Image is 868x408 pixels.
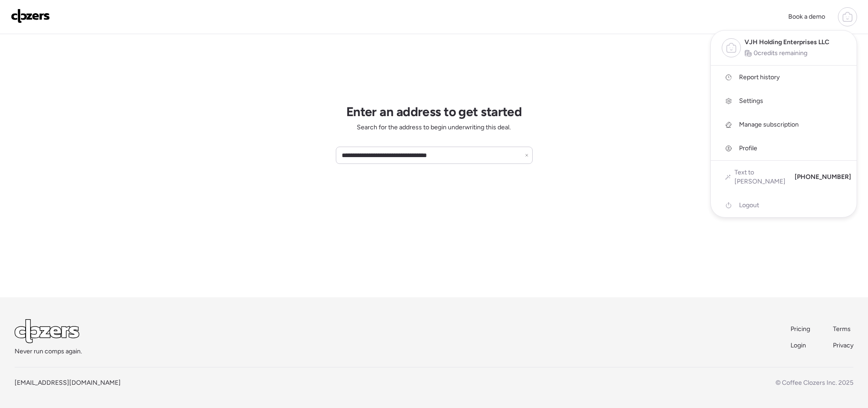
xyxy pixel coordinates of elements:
span: Never run comps again. [15,347,82,356]
span: Settings [739,97,763,106]
span: Report history [739,73,780,82]
span: Terms [833,325,851,333]
span: Book a demo [788,13,825,20]
a: Settings [711,89,857,113]
span: Text to [PERSON_NAME] [734,168,787,186]
a: Pricing [791,325,811,334]
span: Privacy [833,342,853,349]
a: Login [791,341,811,350]
span: Login [791,342,806,349]
a: Privacy [833,341,853,350]
a: Profile [711,137,857,160]
a: Text to [PERSON_NAME] [725,168,787,186]
span: Pricing [791,325,810,333]
span: 0 credits remaining [754,49,807,58]
span: VJH Holding Enterprises LLC [745,38,829,47]
span: Manage subscription [739,120,799,129]
img: Logo Light [15,319,79,343]
a: Report history [711,66,857,89]
span: Profile [739,144,757,153]
span: [PHONE_NUMBER] [795,173,851,182]
img: Logo [11,9,50,23]
span: © Coffee Clozers Inc. 2025 [776,379,853,387]
span: Logout [739,201,759,210]
a: [EMAIL_ADDRESS][DOMAIN_NAME] [15,379,121,387]
a: Terms [833,325,853,334]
